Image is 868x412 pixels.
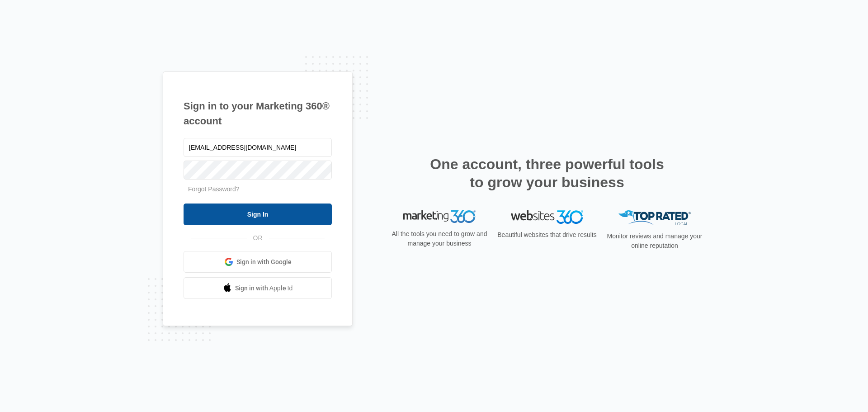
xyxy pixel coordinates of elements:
span: Sign in with Google [236,257,292,267]
img: Top Rated Local [618,210,691,225]
span: Sign in with Apple Id [235,284,293,293]
a: Sign in with Google [184,251,332,273]
input: Email [184,138,332,157]
a: Forgot Password? [188,185,240,193]
input: Sign In [184,204,332,225]
h2: One account, three powerful tools to grow your business [427,155,667,191]
a: Sign in with Apple Id [184,277,332,299]
h1: Sign in to your Marketing 360® account [184,99,332,128]
p: All the tools you need to grow and manage your business [389,229,490,248]
img: Marketing 360 [403,210,476,223]
span: OR [247,233,269,243]
p: Beautiful websites that drive results [496,230,598,240]
img: Websites 360 [511,210,583,223]
p: Monitor reviews and manage your online reputation [604,232,705,251]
